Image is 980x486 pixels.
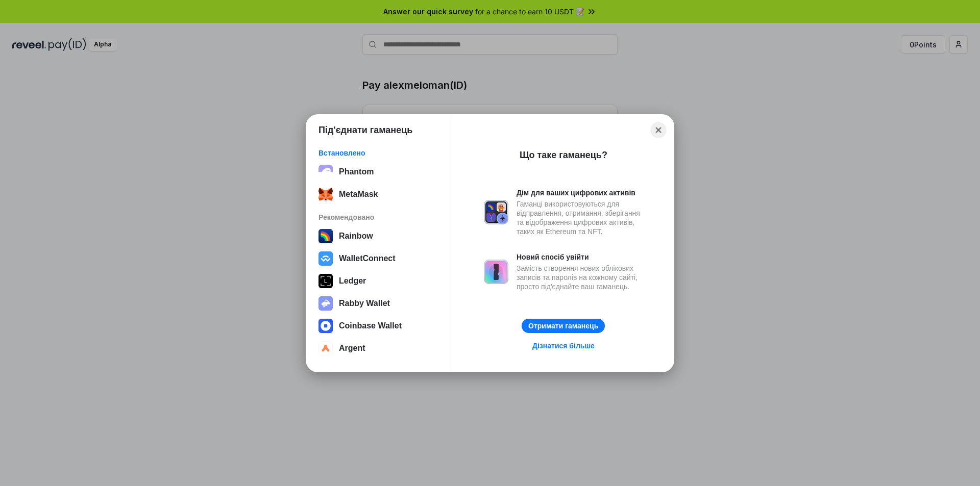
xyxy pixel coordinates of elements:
button: WalletConnect [315,248,444,269]
div: Отримати гаманець [528,321,598,330]
h1: Під'єднати гаманець [318,124,412,136]
button: Phantom [315,162,444,182]
button: Ledger [315,271,444,291]
div: Дім для ваших цифрових активів [517,188,643,197]
button: Rainbow [315,226,444,246]
button: MetaMask [315,184,444,204]
img: svg+xml,%3Csvg%20width%3D%2228%22%20height%3D%2228%22%20viewBox%3D%220%200%2028%2028%22%20fill%3D... [318,341,333,355]
div: Coinbase Wallet [339,321,402,330]
div: WalletConnect [339,254,396,263]
img: epq2vO3P5aLWl15yRS7Q49p1fHTx2Sgh99jU3kfXv7cnPATIVQHAx5oQs66JWv3SWEjHOsb3kKgmE5WNBxBId7C8gm8wEgOvz... [318,165,333,179]
button: Отримати гаманець [522,319,605,333]
div: Новий спосіб увійти [517,252,643,262]
a: Дізнатися більше [526,339,601,352]
div: Argent [339,344,365,353]
button: Argent [315,338,444,359]
img: svg+xml,%3Csvg%20xmlns%3D%22http%3A%2F%2Fwww.w3.org%2F2000%2Fsvg%22%20fill%3D%22none%22%20viewBox... [318,296,333,311]
div: Rainbow [339,232,373,241]
div: Дізнатися більше [532,341,595,350]
div: Що таке гаманець? [520,149,607,161]
img: svg+xml;base64,PHN2ZyB3aWR0aD0iMzUiIGhlaWdodD0iMzQiIHZpZXdCb3g9IjAgMCAzNSAzNCIgZmlsbD0ibm9uZSIgeG... [318,187,333,201]
img: svg+xml,%3Csvg%20xmlns%3D%22http%3A%2F%2Fwww.w3.org%2F2000%2Fsvg%22%20width%3D%2228%22%20height%3... [318,274,333,288]
div: MetaMask [339,190,378,199]
img: svg+xml,%3Csvg%20xmlns%3D%22http%3A%2F%2Fwww.w3.org%2F2000%2Fsvg%22%20fill%3D%22none%22%20viewBox... [484,260,508,284]
div: Рекомендовано [318,213,440,222]
button: Rabby Wallet [315,293,444,314]
img: svg+xml,%3Csvg%20xmlns%3D%22http%3A%2F%2Fwww.w3.org%2F2000%2Fsvg%22%20fill%3D%22none%22%20viewBox... [484,200,508,224]
div: Замість створення нових облікових записів та паролів на кожному сайті, просто під'єднайте ваш гам... [517,264,643,291]
div: Rabby Wallet [339,299,390,308]
div: Phantom [339,167,374,176]
img: svg+xml,%3Csvg%20width%3D%2228%22%20height%3D%2228%22%20viewBox%3D%220%200%2028%2028%22%20fill%3D... [318,319,333,333]
img: svg+xml,%3Csvg%20width%3D%2228%22%20height%3D%2228%22%20viewBox%3D%220%200%2028%2028%22%20fill%3D... [318,251,333,266]
div: Встановлено [318,148,440,158]
button: Coinbase Wallet [315,316,444,336]
div: Ledger [339,276,366,286]
button: Close [651,122,667,138]
img: svg+xml,%3Csvg%20width%3D%22120%22%20height%3D%22120%22%20viewBox%3D%220%200%20120%20120%22%20fil... [318,229,333,243]
div: Гаманці використовуються для відправлення, отримання, зберігання та відображення цифрових активів... [517,199,643,236]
